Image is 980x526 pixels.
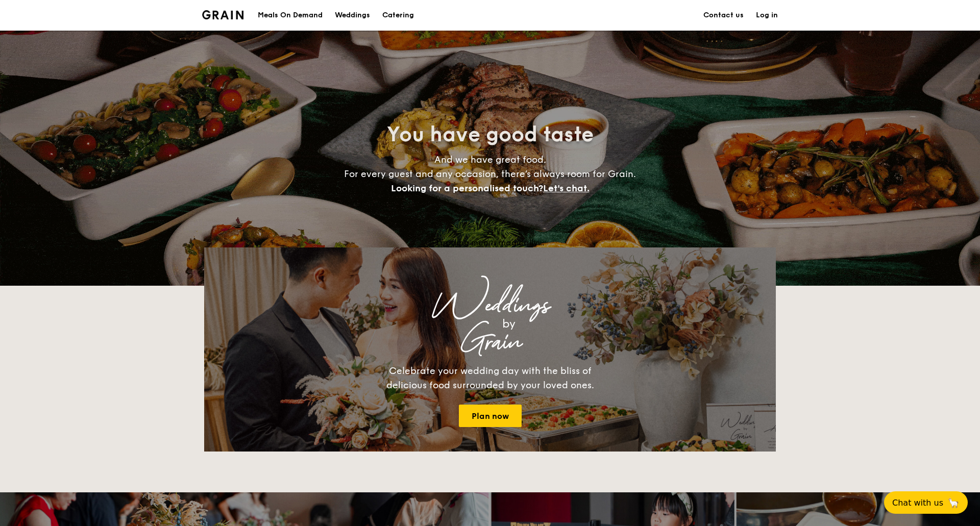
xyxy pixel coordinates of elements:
div: by [332,315,686,333]
div: Celebrate your wedding day with the bliss of delicious food surrounded by your loved ones. [375,364,605,392]
button: Chat with us🦙 [884,491,968,514]
a: Logotype [202,10,243,19]
div: Grain [294,333,686,352]
div: Loading menus magically... [204,238,776,247]
a: Plan now [459,405,522,427]
img: Grain [202,10,243,19]
span: Chat with us [892,498,943,508]
div: Weddings [294,296,686,315]
span: 🦙 [947,497,960,509]
span: Let's chat. [543,183,590,194]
